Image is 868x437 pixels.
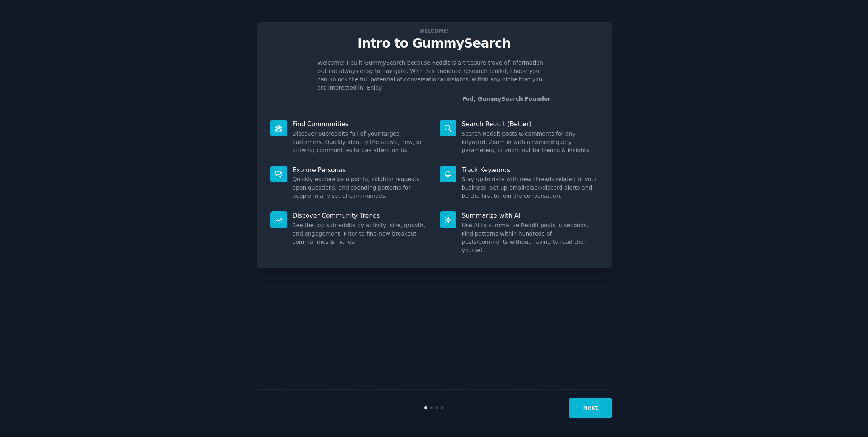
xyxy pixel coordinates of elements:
dd: See the top subreddits by activity, size, growth, and engagement. Filter to find new breakout com... [293,221,429,246]
p: Search Reddit (Better) [462,120,598,128]
button: Next [569,398,612,418]
p: Intro to GummySearch [265,36,604,50]
p: Discover Community Trends [293,211,429,220]
p: Summarize with AI [462,211,598,220]
dd: Quickly explore pain points, solution requests, open questions, and spending patterns for people ... [293,175,429,200]
p: Welcome! I built GummySearch because Reddit is a treasure trove of information, but not always ea... [318,59,551,92]
dd: Search Reddit posts & comments for any keyword. Zoom in with advanced query parameters, or zoom o... [462,130,598,155]
p: Find Communities [293,120,429,128]
dd: Use AI to summarize Reddit posts in seconds. Find patterns within hundreds of posts/comments with... [462,221,598,255]
a: Fed, GummySearch Founder [462,96,551,102]
p: Track Keywords [462,166,598,174]
div: - [460,95,551,103]
span: Welcome! [418,27,450,35]
p: Explore Personas [293,166,429,174]
dd: Discover Subreddits full of your target customers. Quickly identify the active, new, or growing c... [293,130,429,155]
dd: Stay up to date with new threads related to your business. Set up email/slack/discord alerts and ... [462,175,598,200]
